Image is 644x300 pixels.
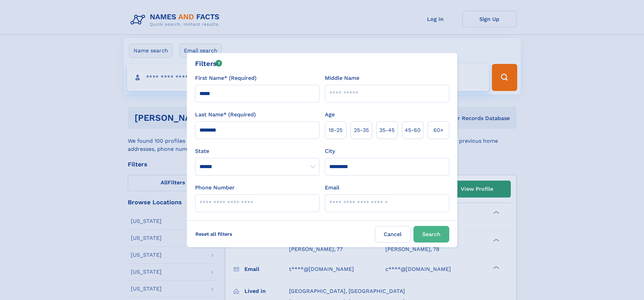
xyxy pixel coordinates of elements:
[195,184,235,192] label: Phone Number
[433,126,444,134] span: 60+
[413,226,449,243] button: Search
[325,74,359,82] label: Middle Name
[375,226,411,243] label: Cancel
[325,184,339,192] label: Email
[329,126,342,134] span: 18‑25
[195,74,257,82] label: First Name* (Required)
[191,226,237,242] label: Reset all filters
[195,59,222,69] div: Filters
[325,111,335,119] label: Age
[354,126,369,134] span: 25‑35
[405,126,421,134] span: 45‑60
[379,126,395,134] span: 35‑45
[325,147,335,155] label: City
[195,147,319,155] label: State
[195,111,256,119] label: Last Name* (Required)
